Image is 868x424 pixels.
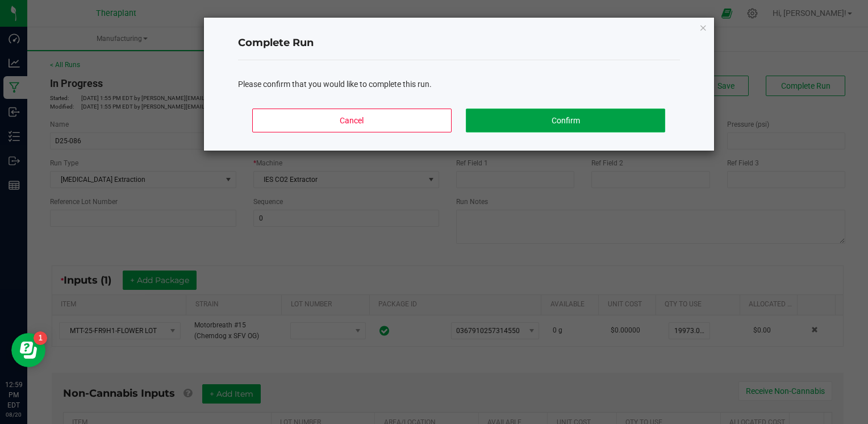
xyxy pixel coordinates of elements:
[252,109,451,132] button: Cancel
[699,20,707,34] button: Close
[466,109,665,132] button: Confirm
[238,36,680,51] h4: Complete Run
[34,331,47,345] iframe: Resource center unread badge
[238,78,680,90] div: Please confirm that you would like to complete this run.
[11,333,45,367] iframe: Resource center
